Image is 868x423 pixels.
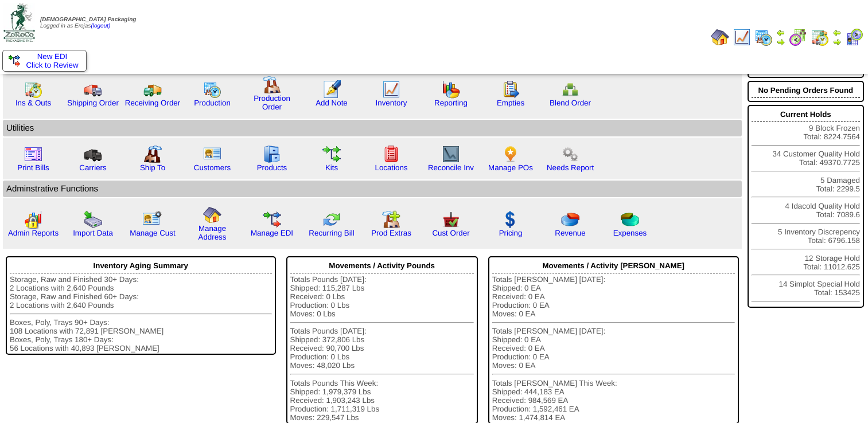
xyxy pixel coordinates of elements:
[143,145,162,163] img: factory2.gif
[488,163,533,172] a: Manage POs
[561,145,579,163] img: workflow.png
[290,258,474,273] div: Movements / Activity Pounds
[832,28,842,37] img: arrowleft.gif
[776,28,785,37] img: arrowleft.gif
[382,80,400,99] img: line_graph.gif
[434,99,468,107] a: Reporting
[24,210,42,229] img: graph2.png
[555,229,585,237] a: Revenue
[257,163,287,172] a: Products
[3,120,742,136] td: Utilities
[40,17,136,23] span: [DEMOGRAPHIC_DATA] Packaging
[561,210,579,229] img: pie_chart.png
[428,163,474,172] a: Reconcile Inv
[251,229,293,237] a: Manage EDI
[3,181,742,197] td: Adminstrative Functions
[375,163,407,172] a: Locations
[501,210,520,229] img: dollar.gif
[613,229,647,237] a: Expenses
[130,229,175,237] a: Manage Cust
[832,37,842,46] img: arrowright.gif
[143,80,162,99] img: truck2.gif
[203,145,221,163] img: customers.gif
[497,99,524,107] a: Empties
[382,210,400,229] img: prodextras.gif
[79,163,106,172] a: Carriers
[442,145,460,163] img: line_graph2.gif
[432,229,469,237] a: Cust Order
[67,99,119,107] a: Shipping Order
[711,28,729,46] img: home.gif
[322,145,341,163] img: workflow.gif
[3,3,35,42] img: zoroco-logo-small.webp
[322,80,341,99] img: orders.gif
[254,94,290,111] a: Production Order
[845,28,863,46] img: calendarcustomer.gif
[10,275,272,352] div: Storage, Raw and Finished 30+ Days: 2 Locations with 2,640 Pounds Storage, Raw and Finished 60+ D...
[9,52,80,69] a: New EDI Click to Review
[492,258,735,273] div: Movements / Activity [PERSON_NAME]
[263,76,281,94] img: factory.gif
[752,107,860,122] div: Current Holds
[492,275,735,422] div: Totals [PERSON_NAME] [DATE]: Shipped: 0 EA Received: 0 EA Production: 0 EA Moves: 0 EA Totals [PE...
[789,28,807,46] img: calendarblend.gif
[263,145,281,163] img: cabinet.gif
[501,145,520,163] img: po.png
[550,99,591,107] a: Blend Order
[621,210,639,229] img: pie_chart2.png
[194,99,231,107] a: Production
[309,229,354,237] a: Recurring Bill
[17,163,49,172] a: Print Bills
[194,163,231,172] a: Customers
[776,37,785,46] img: arrowright.gif
[501,80,520,99] img: workorder.gif
[371,229,411,237] a: Prod Extras
[203,80,221,99] img: calendarprod.gif
[91,23,110,29] a: (logout)
[9,61,80,69] span: Click to Review
[15,99,51,107] a: Ins & Outs
[84,210,102,229] img: import.gif
[8,229,59,237] a: Admin Reports
[203,206,221,224] img: home.gif
[547,163,594,172] a: Needs Report
[37,52,68,61] span: New EDI
[73,229,113,237] a: Import Data
[325,163,338,172] a: Kits
[316,99,348,107] a: Add Note
[84,80,102,99] img: truck.gif
[733,28,751,46] img: line_graph.gif
[442,80,460,99] img: graph.gif
[322,210,341,229] img: reconcile.gif
[9,55,20,66] img: ediSmall.gif
[561,80,579,99] img: network.png
[24,145,42,163] img: invoice2.gif
[752,83,860,98] div: No Pending Orders Found
[142,210,164,229] img: managecust.png
[748,105,864,308] div: 9 Block Frozen Total: 8224.7564 34 Customer Quality Hold Total: 49370.7725 5 Damaged Total: 2299....
[40,17,136,29] span: Logged in as Erojas
[140,163,165,172] a: Ship To
[263,210,281,229] img: edi.gif
[499,229,523,237] a: Pricing
[442,210,460,229] img: cust_order.png
[24,80,42,99] img: calendarinout.gif
[84,145,102,163] img: truck3.gif
[125,99,180,107] a: Receiving Order
[811,28,829,46] img: calendarinout.gif
[376,99,407,107] a: Inventory
[10,258,272,273] div: Inventory Aging Summary
[382,145,400,163] img: locations.gif
[754,28,773,46] img: calendarprod.gif
[198,224,227,241] a: Manage Address
[290,275,474,422] div: Totals Pounds [DATE]: Shipped: 115,287 Lbs Received: 0 Lbs Production: 0 Lbs Moves: 0 Lbs Totals ...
